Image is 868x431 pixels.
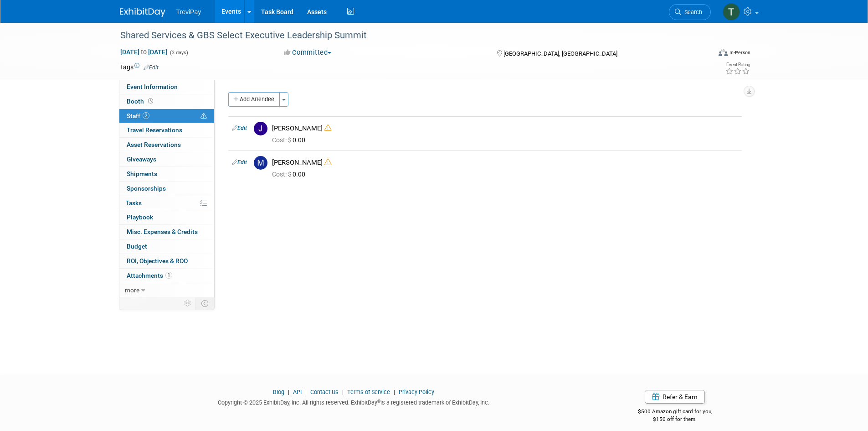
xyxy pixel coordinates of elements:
img: J.jpg [254,122,267,135]
img: Format-Inperson.png [719,49,728,56]
a: Booth [119,94,214,109]
span: 2 [143,112,149,119]
span: Event Information [127,83,178,90]
span: Booth [127,98,155,105]
img: Tara DePaepe [723,3,740,21]
span: Giveaways [127,156,156,163]
img: ExhibitDay [120,8,165,17]
span: Potential Scheduling Conflict -- at least one attendee is tagged in another overlapping event. [200,112,207,120]
div: $500 Amazon gift card for you, [601,402,749,423]
span: TreviPay [176,8,201,16]
span: ROI, Objectives & ROO [127,257,188,265]
a: Terms of Service [347,389,390,395]
div: Shared Services & GBS Select Executive Leadership Summit [117,27,697,44]
a: Edit [232,125,247,131]
a: Refer & Earn [645,390,705,404]
a: Search [669,4,711,20]
span: 0.00 [272,136,309,144]
button: Add Attendee [228,92,280,107]
a: Blog [273,389,284,395]
span: Shipments [127,170,157,177]
span: Search [681,9,702,16]
span: Staff [127,112,149,119]
a: Travel Reservations [119,123,214,137]
a: Asset Reservations [119,138,214,152]
span: Cost: $ [272,136,293,144]
span: Attachments [127,272,172,279]
span: Cost: $ [272,171,293,178]
span: Budget [127,243,147,250]
a: ROI, Objectives & ROO [119,254,214,268]
span: to [139,48,148,56]
a: Sponsorships [119,182,214,196]
div: Event Rating [725,62,750,67]
i: Double-book Warning! [324,125,331,131]
td: Personalize Event Tab Strip [180,297,196,309]
span: | [286,389,292,395]
div: $150 off for them. [601,415,749,423]
a: Tasks [119,196,214,210]
a: Edit [144,64,159,71]
td: Toggle Event Tabs [195,297,214,309]
span: more [125,286,139,294]
a: Event Information [119,80,214,94]
a: Budget [119,239,214,254]
span: Sponsorships [127,185,166,192]
div: [PERSON_NAME] [272,124,738,133]
span: Playbook [127,213,153,221]
span: Booth not reserved yet [146,98,155,104]
span: 1 [165,272,172,279]
div: Event Format [657,47,751,61]
span: | [303,389,309,395]
span: | [340,389,346,395]
span: (3 days) [169,50,188,56]
span: Travel Reservations [127,126,182,134]
a: Edit [232,159,247,166]
sup: ® [377,399,380,404]
a: API [293,389,302,395]
div: [PERSON_NAME] [272,158,738,167]
a: Staff2 [119,109,214,123]
img: M.jpg [254,156,267,170]
a: Playbook [119,210,214,224]
span: Tasks [126,199,142,207]
div: In-Person [729,49,750,56]
span: [GEOGRAPHIC_DATA], [GEOGRAPHIC_DATA] [503,50,617,57]
a: more [119,283,214,297]
a: Misc. Expenses & Credits [119,225,214,239]
a: Privacy Policy [399,389,434,395]
span: | [391,389,397,395]
td: Tags [120,62,159,72]
a: Giveaways [119,152,214,166]
i: Double-book Warning! [324,159,331,166]
div: Copyright © 2025 ExhibitDay, Inc. All rights reserved. ExhibitDay is a registered trademark of Ex... [120,396,588,407]
span: Misc. Expenses & Credits [127,228,198,235]
span: [DATE] [DATE] [120,48,168,56]
span: Asset Reservations [127,141,181,148]
a: Attachments1 [119,269,214,283]
a: Contact Us [310,389,339,395]
a: Shipments [119,167,214,181]
button: Committed [281,48,335,57]
span: 0.00 [272,171,309,178]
